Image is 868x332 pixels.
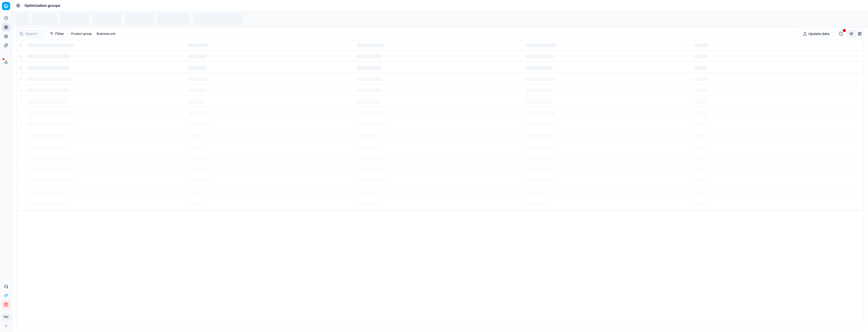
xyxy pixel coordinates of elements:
[24,3,60,8] nav: breadcrumb
[69,31,94,37] button: Product group
[95,31,117,37] button: Business unit
[46,30,67,38] button: Filter
[25,31,41,36] input: Search
[800,30,833,38] button: Update data
[24,3,60,8] span: Optimization groups
[2,313,10,321] button: NK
